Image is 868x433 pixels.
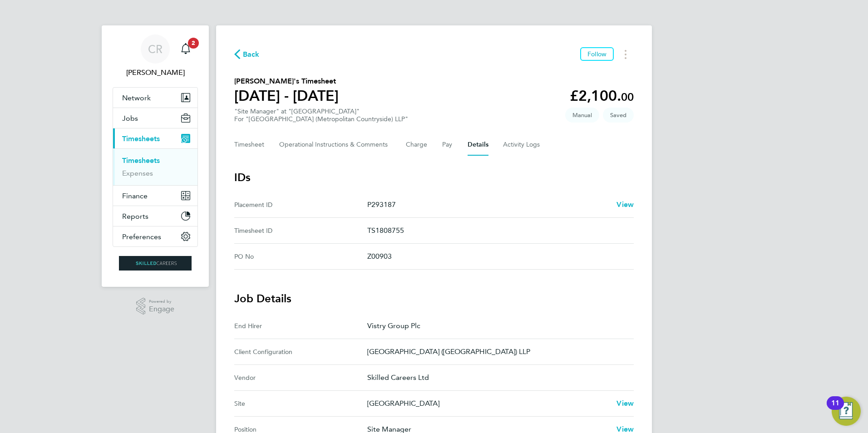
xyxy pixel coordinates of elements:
span: Engage [149,305,174,313]
span: This timesheet was manually created. [565,108,599,123]
span: Timesheets [122,134,160,143]
span: Chris Roberts [113,67,198,78]
a: View [616,398,634,409]
button: Operational Instructions & Comments [279,134,391,156]
button: Open Resource Center, 11 new notifications [832,397,861,426]
a: CR[PERSON_NAME] [113,34,198,78]
h3: Job Details [234,291,634,306]
p: P293187 [367,199,609,210]
button: Back [234,49,260,60]
a: View [616,199,634,210]
button: Timesheet [234,134,265,156]
button: Follow [580,47,614,61]
nav: Main navigation [102,25,209,287]
span: Powered by [149,298,174,305]
button: Timesheets Menu [617,47,634,61]
a: Powered byEngage [136,298,175,315]
div: Timesheets [113,148,197,185]
p: Vistry Group Plc [367,320,626,331]
p: Skilled Careers Ltd [367,372,626,383]
span: 2 [188,38,199,49]
span: Reports [122,212,148,221]
a: Expenses [122,169,153,177]
span: CR [148,43,163,55]
img: skilledcareers-logo-retina.png [119,256,192,271]
p: TS1808755 [367,225,626,236]
p: Z00903 [367,251,626,262]
div: Vendor [234,372,367,383]
button: Jobs [113,108,197,128]
button: Reports [113,206,197,226]
div: PO No [234,251,367,262]
a: Timesheets [122,156,160,165]
button: Pay [442,134,453,156]
div: "Site Manager" at "[GEOGRAPHIC_DATA]" [234,108,408,123]
div: Timesheet ID [234,225,367,236]
span: 00 [621,90,634,103]
a: Go to home page [113,256,198,271]
span: Back [243,49,260,60]
p: [GEOGRAPHIC_DATA] [367,398,609,409]
div: 11 [831,403,839,415]
div: For "[GEOGRAPHIC_DATA] (Metropolitan Countryside) LLP" [234,115,408,123]
span: Finance [122,192,148,200]
button: Details [468,134,488,156]
div: Site [234,398,367,409]
span: Follow [587,50,607,58]
h3: IDs [234,170,634,185]
button: Charge [406,134,428,156]
button: Timesheets [113,128,197,148]
p: [GEOGRAPHIC_DATA] ([GEOGRAPHIC_DATA]) LLP [367,346,626,357]
div: End Hirer [234,320,367,331]
span: View [616,399,634,408]
button: Network [113,88,197,108]
div: Placement ID [234,199,367,210]
button: Preferences [113,226,197,246]
div: Client Configuration [234,346,367,357]
span: This timesheet is Saved. [603,108,634,123]
a: 2 [177,34,195,64]
button: Activity Logs [503,134,541,156]
button: Finance [113,186,197,206]
h2: [PERSON_NAME]'s Timesheet [234,76,339,87]
span: View [616,200,634,209]
span: Network [122,93,151,102]
span: Jobs [122,114,138,123]
h1: [DATE] - [DATE] [234,87,339,105]
span: Preferences [122,232,161,241]
app-decimal: £2,100. [570,87,634,104]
